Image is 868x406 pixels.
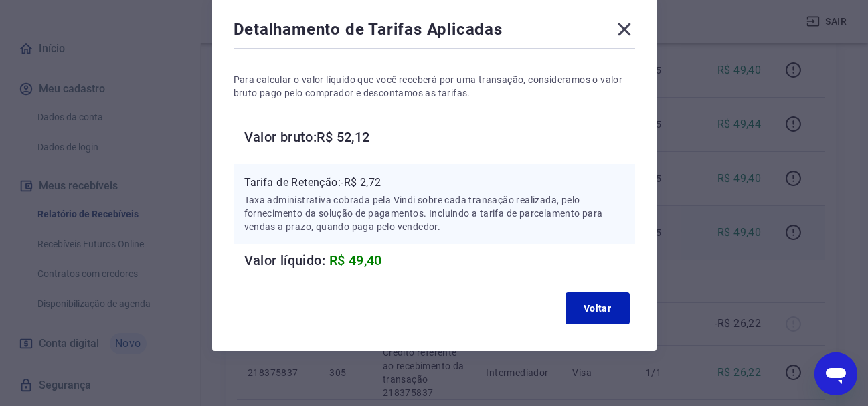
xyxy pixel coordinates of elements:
[566,292,630,324] button: Voltar
[234,73,635,100] p: Para calcular o valor líquido que você receberá por uma transação, consideramos o valor bruto pag...
[244,126,635,148] h6: Valor bruto: R$ 52,12
[329,252,382,268] span: R$ 49,40
[244,193,624,233] p: Taxa administrativa cobrada pela Vindi sobre cada transação realizada, pelo fornecimento da soluç...
[244,249,635,271] h6: Valor líquido:
[814,352,857,395] iframe: Botão para abrir a janela de mensagens
[244,175,624,191] p: Tarifa de Retenção: -R$ 2,72
[234,19,635,45] div: Detalhamento de Tarifas Aplicadas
